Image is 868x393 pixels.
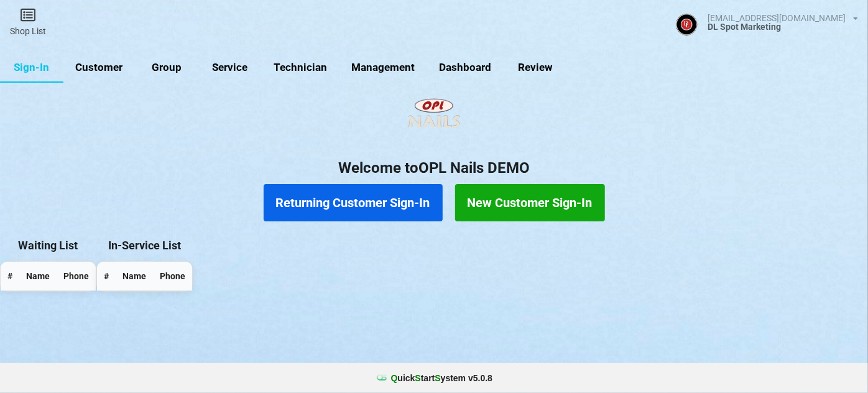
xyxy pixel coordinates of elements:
[391,372,492,384] b: uick tart ystem v 5.0.8
[57,262,96,291] th: Phone
[415,373,421,383] span: S
[264,184,443,221] button: Returning Customer Sign-In
[97,262,116,291] th: #
[392,90,475,140] img: OPLNails-Logo.png
[455,184,605,221] button: New Customer Sign-In
[676,14,698,35] img: ACg8ocJBJY4Ud2iSZOJ0dI7f7WKL7m7EXPYQEjkk1zIsAGHMA41r1c4--g=s96-c
[153,262,192,291] th: Phone
[262,53,339,83] a: Technician
[198,53,262,83] a: Service
[96,238,193,252] div: In-Service List
[708,22,858,31] div: DL Spot Marketing
[116,262,153,291] th: Name
[708,14,846,22] div: [EMAIL_ADDRESS][DOMAIN_NAME]
[135,53,198,83] a: Group
[427,53,504,83] a: Dashboard
[1,262,19,291] th: #
[19,262,57,291] th: Name
[503,53,566,83] a: Review
[376,372,388,384] img: favicon.ico
[63,53,135,83] a: Customer
[339,53,427,83] a: Management
[391,373,398,383] span: Q
[435,373,440,383] span: S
